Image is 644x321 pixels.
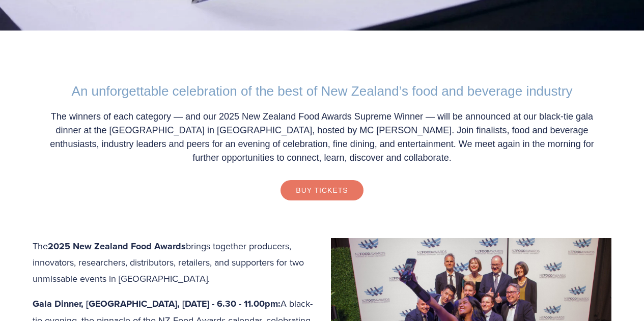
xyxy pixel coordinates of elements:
[33,238,611,287] p: The brings together producers, innovators, researchers, distributors, retailers, and supporters f...
[48,240,186,253] strong: 2025 New Zealand Food Awards
[281,180,363,200] a: Buy Tickets
[43,110,601,165] p: The winners of each category — and our 2025 New Zealand Food Awards Supreme Winner — will be anno...
[43,83,601,99] h2: An unforgettable celebration of the best of New Zealand’s food and beverage industry
[33,297,281,310] strong: Gala Dinner, [GEOGRAPHIC_DATA], [DATE] - 6.30 - 11.00pm:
